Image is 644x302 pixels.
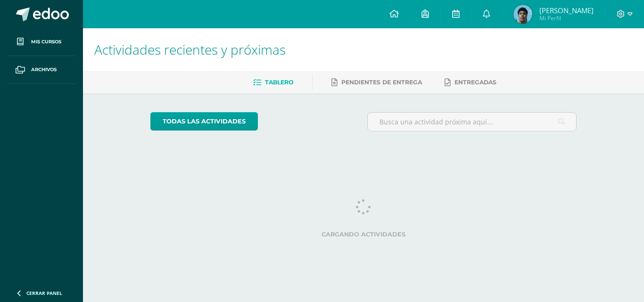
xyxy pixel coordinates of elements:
[341,79,422,86] span: Pendientes de entrega
[253,75,293,90] a: Tablero
[445,75,496,90] a: Entregadas
[265,79,293,86] span: Tablero
[513,5,532,24] img: ea0febeb32e4474bd59c3084081137e4.png
[150,112,258,131] a: todas las Actividades
[8,56,75,84] a: Archivos
[94,41,286,58] span: Actividades recientes y próximas
[8,28,75,56] a: Mis cursos
[331,75,422,90] a: Pendientes de entrega
[454,79,496,86] span: Entregadas
[150,231,577,238] label: Cargando actividades
[26,290,62,296] span: Cerrar panel
[539,6,594,15] span: [PERSON_NAME]
[368,113,577,131] input: Busca una actividad próxima aquí...
[31,66,57,73] span: Archivos
[31,38,61,46] span: Mis cursos
[539,14,594,22] span: Mi Perfil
